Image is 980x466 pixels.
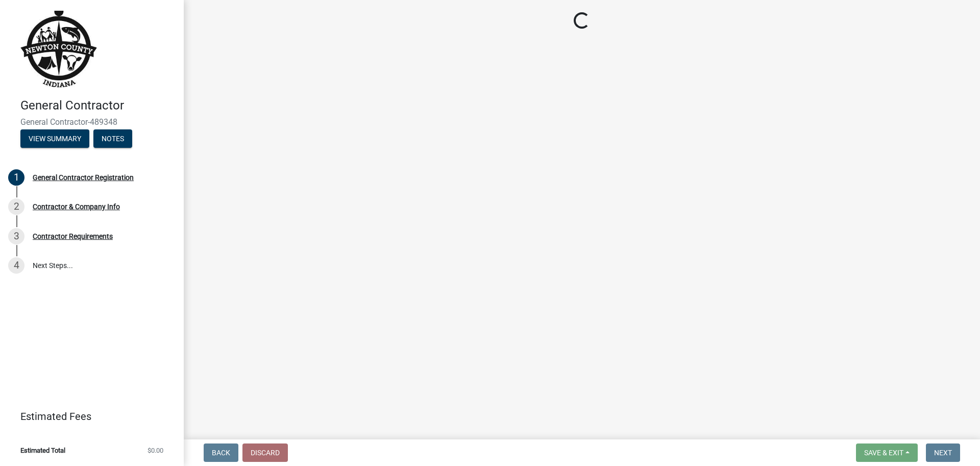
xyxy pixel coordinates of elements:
[20,11,97,87] img: Newton County, Indiana
[93,135,132,143] wm-modal-confirm: Notes
[20,447,65,454] span: Estimated Total
[864,449,903,457] span: Save & Exit
[204,443,238,462] button: Back
[148,447,163,454] span: $0.00
[33,203,120,210] div: Contractor & Company Info
[926,443,960,462] button: Next
[8,198,24,215] div: 2
[93,129,132,148] button: Notes
[934,449,952,457] span: Next
[20,98,176,113] h4: General Contractor
[8,169,24,186] div: 1
[33,174,134,181] div: General Contractor Registration
[20,117,163,127] span: General Contractor-489348
[212,449,230,457] span: Back
[33,233,113,240] div: Contractor Requirements
[856,443,918,462] button: Save & Exit
[20,129,89,148] button: View Summary
[8,406,167,427] a: Estimated Fees
[8,257,24,274] div: 4
[242,443,288,462] button: Discard
[8,228,24,245] div: 3
[20,135,89,143] wm-modal-confirm: Summary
